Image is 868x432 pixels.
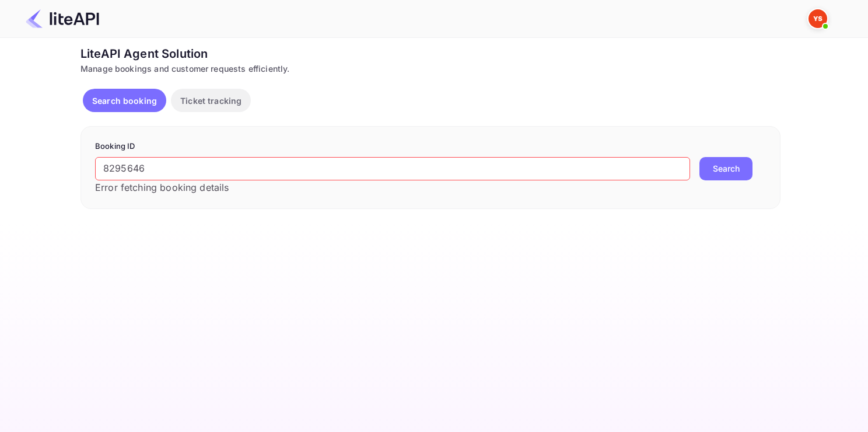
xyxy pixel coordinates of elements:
[180,95,242,107] p: Ticket tracking
[699,157,752,180] button: Search
[80,62,780,75] div: Manage bookings and customer requests efficiently.
[80,45,780,62] div: LiteAPI Agent Solution
[92,95,157,107] p: Search booking
[95,157,690,180] input: Enter Booking ID (e.g., 63782194)
[95,141,766,152] p: Booking ID
[95,180,690,194] p: Error fetching booking details
[808,9,827,28] img: Yandex Support
[26,9,99,28] img: LiteAPI Logo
